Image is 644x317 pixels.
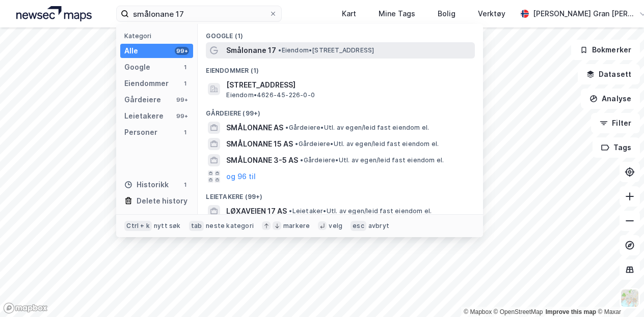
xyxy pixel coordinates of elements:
div: Ctrl + k [124,221,152,231]
button: Datasett [578,64,640,84]
span: • [278,46,281,54]
span: SMÅLONANE 3-5 AS [226,154,298,166]
div: tab [189,221,204,231]
div: Personer [124,126,157,138]
span: • [295,140,298,148]
div: Mine Tags [379,8,415,20]
iframe: Chat Widget [593,268,644,317]
a: Mapbox homepage [3,302,48,314]
button: Filter [591,113,640,133]
span: Eiendom • 4626-45-226-0-0 [226,91,315,99]
div: Gårdeiere [124,94,161,106]
span: Gårdeiere • Utl. av egen/leid fast eiendom el. [285,124,429,132]
div: velg [329,222,342,230]
div: Kontrollprogram for chat [593,268,644,317]
span: Gårdeiere • Utl. av egen/leid fast eiendom el. [300,156,444,164]
img: logo.a4113a55bc3d86da70a041830d287a7e.svg [16,6,92,21]
div: neste kategori [206,222,254,230]
div: Leietakere (99+) [198,185,483,203]
div: avbryt [368,222,389,230]
span: • [300,156,303,164]
div: 1 [181,79,189,88]
span: Eiendom • [STREET_ADDRESS] [278,46,374,54]
div: Historikk [124,179,169,191]
div: Gårdeiere (99+) [198,101,483,120]
div: nytt søk [154,222,181,230]
div: Eiendommer [124,77,169,90]
div: markere [283,222,310,230]
a: Mapbox [464,308,492,315]
span: SMÅLONANE 15 AS [226,138,293,150]
a: OpenStreetMap [494,308,543,315]
div: [PERSON_NAME] Gran [PERSON_NAME] [533,8,635,20]
div: Leietakere [124,110,164,122]
input: Søk på adresse, matrikkel, gårdeiere, leietakere eller personer [129,6,269,21]
div: 99+ [175,96,189,104]
span: SMÅLONANE AS [226,122,283,134]
button: og 96 til [226,170,256,183]
button: Analyse [581,89,640,109]
div: Delete history [137,195,187,207]
div: Google [124,61,150,73]
button: Bokmerker [571,40,640,60]
div: Verktøy [478,8,505,20]
span: Gårdeiere • Utl. av egen/leid fast eiendom el. [295,140,439,148]
div: 1 [181,128,189,136]
span: • [289,207,292,215]
div: 99+ [175,112,189,120]
span: Smålonane 17 [226,44,276,56]
div: Google (1) [198,24,483,42]
a: Improve this map [546,308,596,315]
div: 99+ [175,47,189,55]
div: 1 [181,63,189,71]
div: Kart [342,8,356,20]
div: Alle [124,45,138,57]
span: Leietaker • Utl. av egen/leid fast eiendom el. [289,207,432,215]
span: [STREET_ADDRESS] [226,79,471,91]
div: 1 [181,181,189,189]
div: Eiendommer (1) [198,59,483,77]
div: esc [351,221,366,231]
span: • [285,124,288,131]
div: Bolig [438,8,455,20]
div: Kategori [124,32,193,40]
button: Tags [593,137,640,158]
span: LØXAVEIEN 17 AS [226,205,287,217]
